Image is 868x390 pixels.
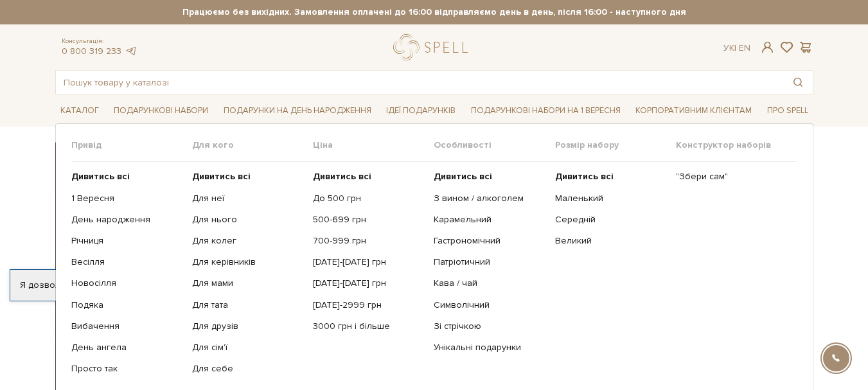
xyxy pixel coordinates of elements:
a: 700-999 грн [313,235,424,247]
a: 1 Вересня [71,193,182,204]
a: Річниця [71,235,182,247]
a: Про Spell [762,101,813,121]
a: En [739,42,750,53]
a: День ангела [71,342,182,353]
a: Дивитись всі [555,171,666,182]
a: Подяка [71,299,182,311]
b: Дивитись всі [555,171,614,182]
a: Новосілля [71,278,182,289]
span: Консультація: [62,37,137,46]
a: Патріотичний [434,256,545,268]
a: Корпоративним клієнтам [630,100,757,121]
b: Дивитись всі [71,171,130,182]
div: Я дозволяю [DOMAIN_NAME] використовувати [10,279,359,291]
span: Конструктор наборів [676,139,797,151]
a: Для керівників [192,256,303,268]
b: Дивитись всі [434,171,492,182]
input: Пошук товару у каталозі [56,71,783,94]
a: [DATE]-2999 грн [313,299,424,311]
a: Дивитись всі [71,171,182,182]
a: Подарункові набори на 1 Вересня [466,100,626,121]
div: Ук [723,42,750,54]
span: Розмір набору [555,139,676,151]
a: Кава / чай [434,278,545,289]
a: telegram [125,46,137,57]
a: Каталог [55,101,104,121]
a: Для себе [192,363,303,375]
span: Ціна [313,139,434,151]
a: Середній [555,214,666,226]
a: [DATE]-[DATE] грн [313,278,424,289]
button: Пошук товару у каталозі [783,71,813,94]
a: 3000 грн і більше [313,321,424,332]
a: Для тата [192,299,303,311]
a: 0 800 319 233 [62,46,121,57]
a: Весілля [71,256,182,268]
a: З вином / алкоголем [434,193,545,204]
a: Дивитись всі [434,171,545,182]
a: Дивитись всі [313,171,424,182]
a: Карамельний [434,214,545,226]
span: Для кого [192,139,313,151]
a: До 500 грн [313,193,424,204]
a: Для колег [192,235,303,247]
a: Ідеї подарунків [381,101,461,121]
a: Для друзів [192,321,303,332]
span: | [734,42,736,53]
span: Привід [71,139,192,151]
strong: Працюємо без вихідних. Замовлення оплачені до 16:00 відправляємо день в день, після 16:00 - насту... [55,6,813,18]
a: Унікальні подарунки [434,342,545,353]
a: Для мами [192,278,303,289]
a: Зі стрічкою [434,321,545,332]
a: Великий [555,235,666,247]
a: logo [393,34,474,60]
a: 500-699 грн [313,214,424,226]
a: Гастрономічний [434,235,545,247]
a: Вибачення [71,321,182,332]
b: Дивитись всі [192,171,251,182]
a: Подарунки на День народження [218,101,376,121]
b: Дивитись всі [313,171,371,182]
a: Просто так [71,363,182,375]
a: [DATE]-[DATE] грн [313,256,424,268]
a: Для сім'ї [192,342,303,353]
a: Символічний [434,299,545,311]
a: Дивитись всі [192,171,303,182]
a: "Збери сам" [676,171,787,182]
a: Маленький [555,193,666,204]
span: Особливості [434,139,554,151]
a: Для нього [192,214,303,226]
a: Для неї [192,193,303,204]
a: День народження [71,214,182,226]
a: Подарункові набори [109,101,213,121]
